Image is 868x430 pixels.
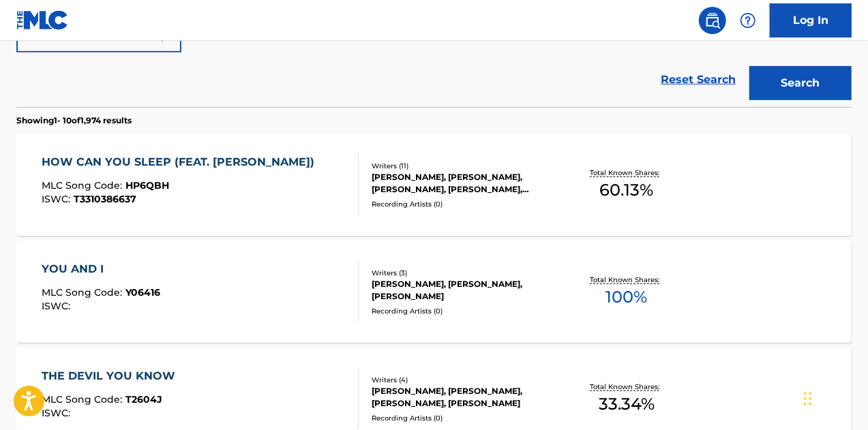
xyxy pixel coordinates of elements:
span: 100 % [606,285,648,309]
div: Help [734,7,762,34]
span: ISWC : [42,300,74,312]
div: Writers ( 4 ) [372,375,557,385]
span: Y06416 [125,286,160,298]
button: Search [749,66,852,100]
span: MLC Song Code : [42,286,125,298]
a: HOW CAN YOU SLEEP (FEAT. [PERSON_NAME])MLC Song Code:HP6QBHISWC:T3310386637Writers (11)[PERSON_NA... [16,134,852,236]
span: T3310386637 [74,193,136,205]
div: Writers ( 3 ) [372,268,557,278]
span: ISWC : [42,407,74,419]
div: Drag [804,378,812,419]
div: Writers ( 11 ) [372,161,557,171]
div: Recording Artists ( 0 ) [372,306,557,316]
div: Recording Artists ( 0 ) [372,199,557,209]
p: Showing 1 - 10 of 1,974 results [16,114,132,127]
img: search [704,12,721,29]
span: MLC Song Code : [42,393,125,405]
div: [PERSON_NAME], [PERSON_NAME], [PERSON_NAME], [PERSON_NAME] [372,385,557,410]
a: YOU AND IMLC Song Code:Y06416ISWC:Writers (3)[PERSON_NAME], [PERSON_NAME], [PERSON_NAME]Recording... [16,241,852,343]
div: [PERSON_NAME], [PERSON_NAME], [PERSON_NAME] [372,278,557,303]
div: THE DEVIL YOU KNOW [42,368,182,384]
span: ISWC : [42,193,74,205]
div: HOW CAN YOU SLEEP (FEAT. [PERSON_NAME]) [42,154,321,170]
span: HP6QBH [125,179,169,191]
span: MLC Song Code : [42,179,125,191]
span: 60.13 % [600,178,654,202]
a: Reset Search [654,65,743,95]
iframe: Chat Widget [800,365,868,430]
img: MLC Logo [16,10,69,30]
div: Recording Artists ( 0 ) [372,413,557,423]
p: Total Known Shares: [590,168,663,178]
p: Total Known Shares: [590,382,663,392]
p: Total Known Shares: [590,275,663,285]
span: 33.34 % [599,392,655,416]
a: Public Search [699,7,726,34]
div: YOU AND I [42,261,160,277]
div: [PERSON_NAME], [PERSON_NAME], [PERSON_NAME], [PERSON_NAME], [PERSON_NAME], [PERSON_NAME], [PERSON... [372,171,557,196]
span: T2604J [125,393,162,405]
a: Log In [770,3,852,37]
img: help [740,12,756,29]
